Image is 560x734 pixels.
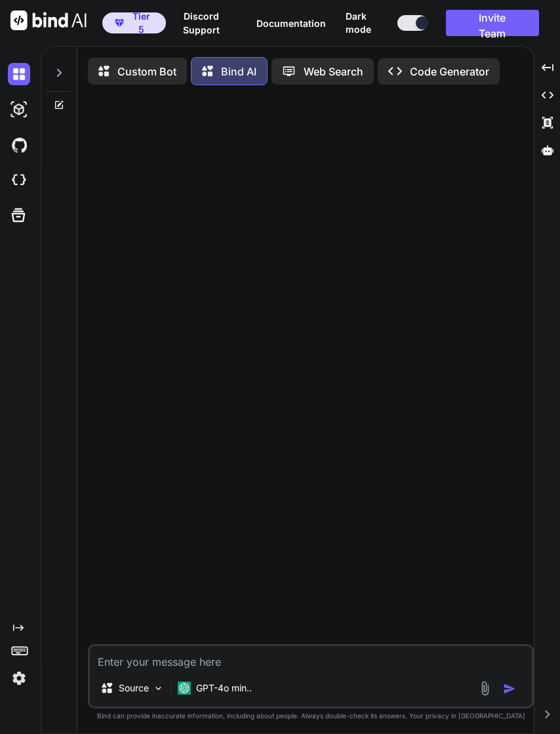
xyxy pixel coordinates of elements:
[178,682,191,695] img: GPT-4o mini
[446,10,539,36] button: Invite Team
[346,10,392,36] span: Dark mode
[166,9,237,37] button: Discord Support
[129,10,153,36] span: Tier 5
[88,711,534,721] p: Bind can provide inaccurate information, including about people. Always double-check its answers....
[8,98,30,121] img: darkAi-studio
[183,10,220,35] span: Discord Support
[8,667,30,689] img: settings
[503,682,516,695] img: icon
[8,134,30,156] img: githubDark
[221,64,256,79] p: Bind AI
[410,64,489,79] p: Code Generator
[117,64,176,79] p: Custom Bot
[256,18,326,29] span: Documentation
[115,19,124,27] img: premium
[196,682,252,695] p: GPT-4o min..
[153,683,164,694] img: Pick Models
[8,169,30,192] img: cloudideIcon
[477,681,492,696] img: attachment
[8,63,30,85] img: darkChat
[10,10,87,30] img: Bind AI
[102,12,166,33] button: premiumTier 5
[256,16,326,30] button: Documentation
[119,682,149,695] p: Source
[304,64,363,79] p: Web Search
